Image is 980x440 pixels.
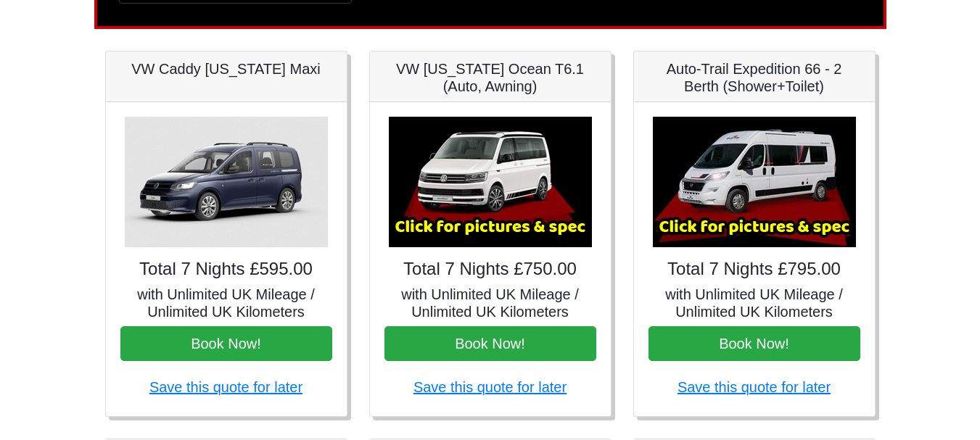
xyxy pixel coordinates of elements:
button: Book Now! [384,326,596,361]
h5: Auto-Trail Expedition 66 - 2 Berth (Shower+Toilet) [648,60,860,95]
h5: with Unlimited UK Mileage / Unlimited UK Kilometers [648,286,860,320]
h5: with Unlimited UK Mileage / Unlimited UK Kilometers [384,286,596,320]
h5: with Unlimited UK Mileage / Unlimited UK Kilometers [120,286,332,320]
h4: Total 7 Nights £750.00 [384,259,596,280]
h5: VW Caddy [US_STATE] Maxi [120,60,332,78]
img: VW Caddy California Maxi [125,117,328,247]
img: Auto-Trail Expedition 66 - 2 Berth (Shower+Toilet) [653,117,856,247]
a: Save this quote for later [413,379,567,395]
a: Save this quote for later [678,379,831,395]
img: VW California Ocean T6.1 (Auto, Awning) [389,117,592,247]
button: Book Now! [648,326,860,361]
a: Save this quote for later [149,379,302,395]
h4: Total 7 Nights £795.00 [648,259,860,280]
h5: VW [US_STATE] Ocean T6.1 (Auto, Awning) [384,60,596,95]
h4: Total 7 Nights £595.00 [120,259,332,280]
button: Book Now! [120,326,332,361]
